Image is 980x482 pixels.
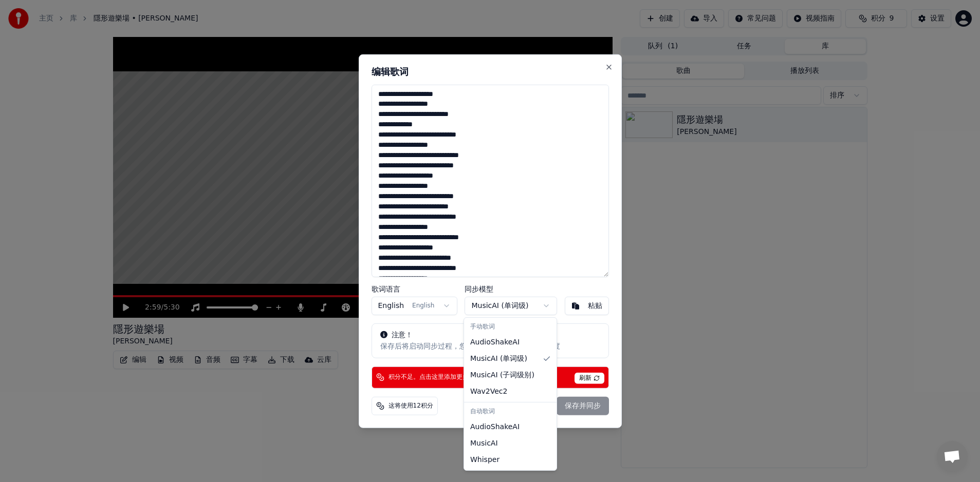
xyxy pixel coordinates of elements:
[470,354,527,364] span: MusicAI ( 单词级 )
[470,387,507,397] span: Wav2Vec2
[470,438,498,449] span: MusicAI
[466,404,554,419] div: 自动歌词
[470,455,500,465] span: Whisper
[470,337,520,348] span: AudioShakeAI
[466,320,554,334] div: 手动歌词
[470,422,520,432] span: AudioShakeAI
[470,370,534,380] span: MusicAI ( 子词级别 )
